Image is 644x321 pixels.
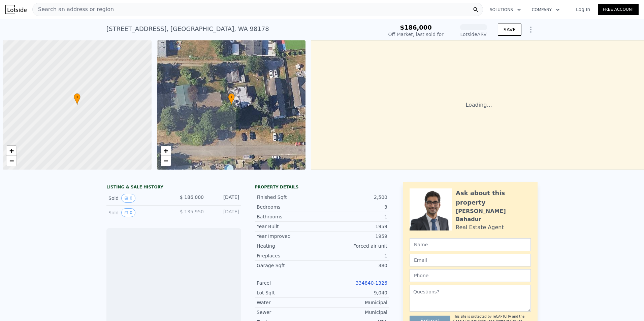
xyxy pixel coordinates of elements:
[180,209,204,214] span: $ 135,950
[106,184,241,191] div: LISTING & SALE HISTORY
[228,93,235,105] div: •
[257,223,322,230] div: Year Built
[526,4,565,16] button: Company
[161,156,171,166] a: Zoom out
[257,262,322,269] div: Garage Sqft
[108,194,168,203] div: Sold
[180,194,204,200] span: $ 186,000
[356,280,387,286] a: 334840-1326
[163,146,168,155] span: +
[484,4,526,16] button: Solutions
[121,194,135,203] button: View historical data
[524,23,538,36] button: Show Options
[456,207,531,223] div: [PERSON_NAME] Bahadur
[498,24,521,36] button: SAVE
[322,252,387,259] div: 1
[5,5,27,14] img: Lotside
[121,208,135,217] button: View historical data
[257,299,322,306] div: Water
[228,94,235,100] span: •
[257,280,322,286] div: Parcel
[106,24,269,34] div: [STREET_ADDRESS] , [GEOGRAPHIC_DATA] , WA 98178
[257,289,322,296] div: Lot Sqft
[322,204,387,210] div: 3
[209,208,239,217] div: [DATE]
[456,188,531,207] div: Ask about this property
[598,4,639,15] a: Free Account
[257,243,322,249] div: Heating
[255,184,389,190] div: Property details
[388,31,444,38] div: Off Market, last sold for
[410,269,531,282] input: Phone
[322,262,387,269] div: 380
[322,289,387,296] div: 9,040
[33,5,114,13] span: Search an address or region
[6,146,17,156] a: Zoom in
[460,31,487,38] div: Lotside ARV
[209,194,239,203] div: [DATE]
[410,238,531,251] input: Name
[410,254,531,266] input: Email
[161,146,171,156] a: Zoom in
[9,156,14,165] span: −
[74,93,80,105] div: •
[322,223,387,230] div: 1959
[400,24,432,31] span: $186,000
[257,194,322,201] div: Finished Sqft
[322,299,387,306] div: Municipal
[568,6,598,13] a: Log In
[322,194,387,201] div: 2,500
[257,213,322,220] div: Bathrooms
[257,252,322,259] div: Fireplaces
[6,156,17,166] a: Zoom out
[322,243,387,249] div: Forced air unit
[322,233,387,240] div: 1959
[456,223,504,231] div: Real Estate Agent
[322,213,387,220] div: 1
[322,309,387,316] div: Municipal
[9,146,14,155] span: +
[108,208,168,217] div: Sold
[74,94,80,100] span: •
[257,204,322,210] div: Bedrooms
[163,156,168,165] span: −
[257,309,322,316] div: Sewer
[257,233,322,240] div: Year Improved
